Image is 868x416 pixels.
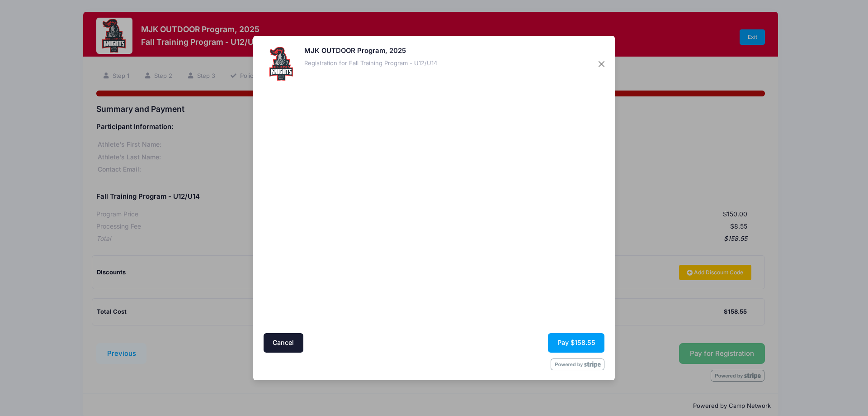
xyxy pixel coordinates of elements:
[304,59,437,68] div: Registration for Fall Training Program - U12/U14
[304,46,437,56] h5: MJK OUTDOOR Program, 2025
[264,333,303,353] button: Cancel
[548,333,604,353] button: Pay $158.55
[262,186,432,188] iframe: Google autocomplete suggestions dropdown list
[437,86,607,227] iframe: Secure payment input frame
[594,56,610,72] button: Close
[262,86,432,330] iframe: Secure address input frame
